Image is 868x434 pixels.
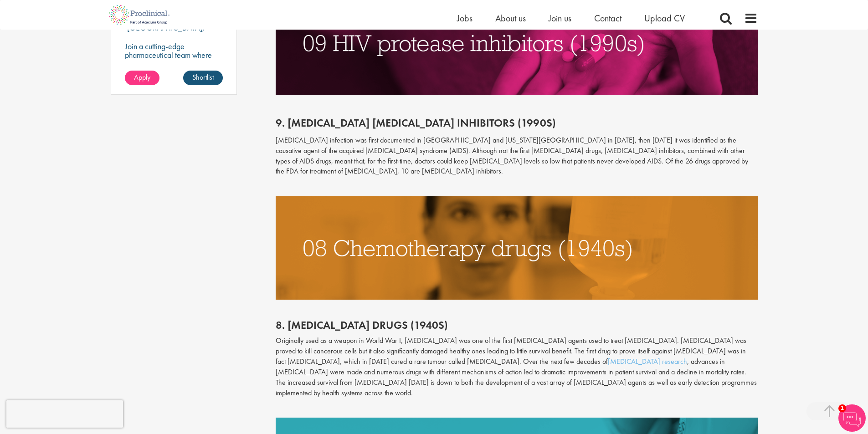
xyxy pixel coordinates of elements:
[644,12,685,24] a: Upload CV
[838,404,846,412] span: 1
[276,336,758,398] p: Originally used as a weapon in World War I, [MEDICAL_DATA] was one of the first [MEDICAL_DATA] ag...
[594,12,621,24] a: Contact
[183,71,223,85] a: Shortlist
[125,22,205,41] p: [GEOGRAPHIC_DATA], [GEOGRAPHIC_DATA]
[549,12,571,24] a: Join us
[125,42,223,85] p: Join a cutting-edge pharmaceutical team where your precision and passion for quality will help sh...
[134,72,150,82] span: Apply
[6,400,123,428] iframe: reCAPTCHA
[276,116,556,130] span: 9. [MEDICAL_DATA] [MEDICAL_DATA] inhibitors (1990s)
[276,135,748,176] span: [MEDICAL_DATA] infection was first documented in [GEOGRAPHIC_DATA] and [US_STATE][GEOGRAPHIC_DATA...
[276,319,758,331] h2: 8. [MEDICAL_DATA] drugs (1940s)
[495,12,526,24] a: About us
[457,12,473,24] a: Jobs
[838,404,866,432] img: Chatbot
[608,357,687,366] a: [MEDICAL_DATA] research
[125,71,159,85] a: Apply
[276,196,758,300] img: CHEMOTHERAPY DRUGS (1940S)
